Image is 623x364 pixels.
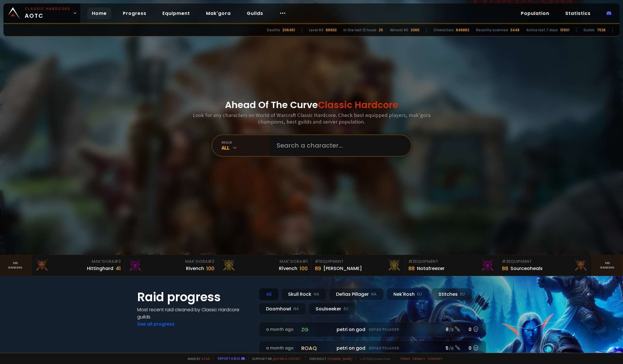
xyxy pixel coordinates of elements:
[208,259,214,264] span: # 2
[408,265,415,272] div: 88
[526,28,558,33] div: Active last 7 days
[184,357,210,361] span: Made by
[222,140,270,144] div: realm
[386,288,429,300] div: Nek'Rosh
[191,112,433,125] h3: Look for any characters on World of Warcraft Classic Hardcore. Check best equipped players, mak'g...
[116,265,121,272] div: 41
[411,28,420,33] div: 2065
[561,7,595,19] a: Statistics
[502,259,509,264] span: # 3
[25,6,71,20] span: AOTC
[218,255,312,276] a: Mak'Gora#1Rîvench100
[118,7,151,19] a: Progress
[427,357,442,361] a: Consent
[273,357,302,361] a: Buy me a coffee
[343,306,348,312] small: EU
[314,291,319,297] small: NA
[273,135,404,156] input: Search a character...
[431,288,472,300] div: Stitches
[302,259,308,264] span: # 1
[343,28,376,33] div: In the last 12 hours
[225,98,398,112] h1: Ahead Of The Curve
[206,265,214,272] div: 100
[417,291,422,297] small: EU
[510,28,519,33] div: 3448
[460,291,465,297] small: EU
[413,357,425,361] a: Privacy
[318,98,398,111] span: Classic Hardcore
[259,303,306,315] div: Doomhowl
[281,288,327,300] div: Skull Rock
[456,28,469,33] div: 846863
[408,259,495,265] div: Equipment
[434,28,454,33] div: Characters
[315,259,401,265] div: Equipment
[417,265,445,272] div: Notafreezer
[3,3,80,23] a: Classic HardcoreAOTC
[305,357,352,361] span: Checkout
[87,7,111,19] a: Home
[315,265,321,272] div: 89
[371,291,377,297] small: NA
[137,321,174,327] a: See all progress
[326,28,337,33] div: 66933
[405,255,498,276] a: #2Equipment88Notafreezer
[114,259,121,264] span: # 3
[327,357,352,361] a: [DOMAIN_NAME]
[502,265,508,272] div: 88
[125,255,218,276] a: Mak'Gora#2Rivench100
[583,28,595,33] div: Guilds
[476,28,508,33] div: Recently scanned
[31,255,125,276] a: Mak'Gora#3Hittinghard41
[137,288,252,306] h1: Raid progress
[279,265,297,272] div: Rîvench
[300,265,308,272] div: 100
[259,288,279,300] div: All
[308,303,356,315] div: Soulseeker
[315,259,320,264] span: # 1
[390,28,408,33] div: Almost 60
[597,28,605,33] div: 7538
[309,28,323,33] div: Level 60
[201,7,235,19] a: Mak'gora
[511,265,543,272] div: Sourceoheals
[87,265,113,272] div: Hittinghard
[311,255,405,276] a: #1Equipment89[PERSON_NAME]
[259,322,486,337] a: a month agozgpetri on godDefias Pillager8 /90
[498,255,592,276] a: #3Equipment88Sourceoheals
[400,357,410,361] a: Terms
[293,306,299,312] small: NA
[502,259,588,265] div: Equipment
[516,7,554,19] a: Population
[25,6,71,11] small: Classic Hardcore
[356,357,390,361] span: v. d752d5 - production
[137,306,252,320] h4: Most recent raid cleaned by Classic Hardcore guilds
[201,357,210,361] a: a fan
[379,28,383,33] div: 25
[248,357,302,361] span: Support me,
[259,340,486,356] a: a month agoroaqpetri on godDefias Pillager5 /60
[222,259,308,265] div: Mak'Gora
[560,28,569,33] div: 10901
[218,356,240,361] a: Report a bug
[186,265,204,272] div: Rivench
[158,7,195,19] a: Equipment
[329,288,384,300] div: Defias Pillager
[592,255,623,276] a: Seeranking
[128,259,214,265] div: Mak'Gora
[323,265,362,272] div: [PERSON_NAME]
[222,144,270,151] div: All
[282,28,295,33] div: 206451
[408,259,415,264] span: # 2
[35,259,121,265] div: Mak'Gora
[267,28,280,33] div: Deaths
[242,7,268,19] a: Guilds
